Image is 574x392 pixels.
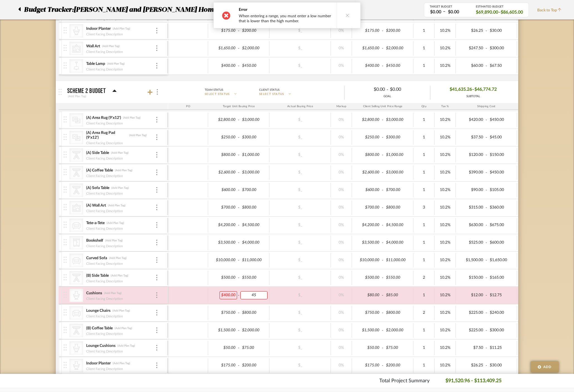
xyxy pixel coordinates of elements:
[129,133,147,137] div: (Add Plan Tag)
[485,222,488,228] span: -
[415,186,433,194] div: 1
[415,291,433,299] div: 1
[64,274,67,280] img: vertical-grip.svg
[112,27,131,31] div: (Add Plan Tag)
[436,239,454,247] div: 10.2%
[384,256,412,264] div: $11,000.00
[285,62,315,70] div: $_
[285,309,315,317] div: $_
[415,27,433,35] div: 1
[111,151,129,155] div: (Add Plan Tag)
[436,116,454,124] div: 10.2%
[86,261,123,266] div: Client Facing Description
[285,116,315,124] div: $_
[332,256,350,264] div: 0%
[384,44,412,52] div: $2,000.00
[86,26,111,31] div: Indoor Planter
[86,61,105,67] div: Table Lamp
[415,133,433,141] div: 1
[123,116,141,120] div: (Add Plan Tag)
[240,239,268,247] div: $4,000.00
[485,240,488,246] span: -
[415,62,433,70] div: 1
[210,133,237,141] div: $250.00
[457,44,485,52] div: $247.50
[457,151,485,159] div: $120.00
[64,239,67,245] img: vertical-grip.svg
[436,204,454,212] div: 10.2%
[488,133,515,141] div: $45.00
[64,45,67,51] img: vertical-grip.svg
[354,27,381,35] div: $175.00
[485,117,488,123] span: -
[450,94,497,99] div: SUBTOTAL
[86,256,107,261] div: Curved Sofa
[485,275,488,281] span: -
[436,274,454,282] div: 10.2%
[285,27,315,35] div: $_
[384,133,412,141] div: $300.00
[488,27,515,35] div: $30.00
[381,205,384,210] span: -
[384,274,412,282] div: $550.00
[384,309,412,317] div: $800.00
[110,274,129,278] div: (Add Plan Tag)
[210,168,237,177] div: $2,600.00
[64,292,67,298] img: vertical-grip.svg
[210,204,237,212] div: $700.00
[381,152,384,158] span: -
[59,89,62,95] img: grip.svg
[332,274,350,282] div: 0%
[285,204,315,212] div: $_
[237,310,240,316] span: -
[457,186,485,194] div: $90.00
[415,168,433,177] div: 1
[109,256,127,260] div: (Add Plan Tag)
[488,116,515,124] div: $450.00
[457,239,485,247] div: $525.00
[67,94,87,99] div: (Add Plan Tag)
[381,275,384,281] span: -
[240,204,268,212] div: $800.00
[86,49,123,55] div: Client Facing Description
[64,257,67,263] img: vertical-grip.svg
[86,150,109,156] div: (A) Side Table
[384,291,412,299] div: $85.00
[415,116,433,124] div: 1
[237,63,240,69] span: -
[156,117,157,122] img: 3dots-v.svg
[102,44,120,48] div: (Add Plan Tag)
[436,151,454,159] div: 10.2%
[210,309,237,317] div: $750.00
[64,169,67,175] img: vertical-grip.svg
[415,204,433,212] div: 3
[332,133,350,141] div: 0%
[210,62,237,70] div: $400.00
[285,168,315,177] div: $_
[485,28,488,34] span: -
[332,168,350,177] div: 0%
[457,168,485,177] div: $390.00
[354,62,381,70] div: $400.00
[332,204,350,212] div: 0%
[64,204,67,210] img: vertical-grip.svg
[354,239,381,247] div: $3,500.00
[488,291,515,299] div: $12.75
[156,292,157,298] img: 3dots-v.svg
[354,168,381,177] div: $2,600.00
[86,168,113,173] div: (A) Coffee Table
[67,88,106,94] p: Scheme 2 Budget
[86,156,123,161] div: Client Facing Description
[354,151,381,159] div: $800.00
[332,116,350,124] div: 0%
[332,27,350,35] div: 0%
[388,85,426,94] div: $0.00
[237,205,240,210] span: -
[240,309,268,317] div: $800.00
[332,221,350,229] div: 0%
[157,89,158,95] img: 3dots-v.svg
[156,152,157,158] img: 3dots-v.svg
[237,222,240,228] span: -
[64,187,67,193] img: vertical-grip.svg
[56,81,518,103] mat-expansion-panel-header: Scheme 2 Budget(Add Plan Tag)Team StatusSELECT STATUSClient StatusSELECT STATUS$0.00-$0.00GOAL$41...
